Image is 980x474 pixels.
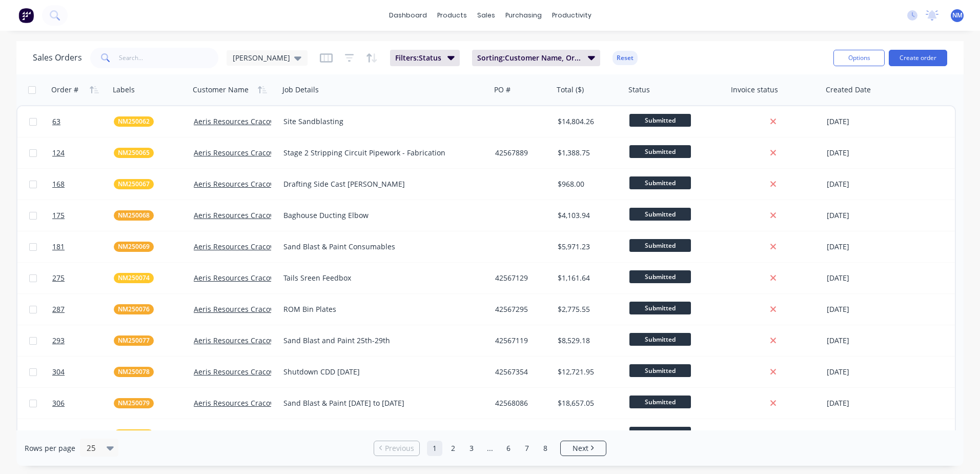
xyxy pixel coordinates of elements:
div: products [432,8,472,23]
div: Sand Blast and Paint 25th-29th [283,335,477,346]
a: Page 2 [445,441,461,456]
span: Next [573,443,588,453]
a: Jump forward [482,441,498,456]
div: $8,529.18 [558,335,618,346]
button: NM250065 [114,148,154,158]
div: sales [472,8,500,23]
div: 42567889 [495,148,547,158]
span: NM250068 [118,210,150,221]
div: 42567119 [495,335,547,346]
a: Aeris Resources Cracow Operations [194,398,316,408]
div: [DATE] [827,429,903,440]
a: Aeris Resources Cracow Operations [194,335,316,345]
a: 275 [52,263,114,293]
div: PO # [494,85,511,95]
h1: Sales Orders [33,53,82,63]
span: [PERSON_NAME] [233,52,290,63]
span: 275 [52,273,65,283]
span: NM250076 [118,304,150,314]
div: Total ($) [557,85,584,95]
div: $1,388.75 [558,148,618,158]
a: 181 [52,231,114,262]
a: 63 [52,106,114,137]
div: [DATE] [827,179,903,189]
div: $1,161.64 [558,273,618,283]
span: Submitted [629,364,691,377]
a: Next page [561,443,606,453]
div: [DATE] [827,398,903,408]
span: Previous [385,443,414,453]
div: [DATE] [827,242,903,252]
span: NM250067 [118,179,150,189]
div: productivity [547,8,597,23]
div: $2,775.55 [558,304,618,314]
span: NM250069 [118,242,150,252]
div: Stage 2 Stripping Circuit Pipework - Fabrication [283,148,477,158]
span: 175 [52,210,65,221]
span: 293 [52,335,65,346]
a: Aeris Resources Cracow Operations [194,210,316,220]
a: Aeris Resources Cracow Operations [194,273,316,283]
div: purchasing [500,8,547,23]
div: Labels [113,85,135,95]
a: Page 3 [464,441,479,456]
div: [DATE] [827,148,903,158]
span: NM250077 [118,335,150,346]
span: 304 [52,367,65,377]
span: NM250065 [118,148,150,158]
div: Baghouse Ducting Elbow [283,210,477,221]
div: $18,657.05 [558,398,618,408]
div: [DATE] [827,116,903,127]
div: Order # [51,85,78,95]
span: 63 [52,116,60,127]
div: Stripping Circuit Pipe Installation [283,429,477,440]
a: dashboard [384,8,432,23]
span: Submitted [629,333,691,346]
span: 306 [52,398,65,408]
div: $14,804.26 [558,116,618,127]
button: Create order [889,50,947,66]
span: Submitted [629,114,691,127]
div: [DATE] [827,335,903,346]
a: Page 7 [519,441,535,456]
div: $5,971.23 [558,242,618,252]
div: $3,873.61 [558,429,618,440]
a: 307 [52,419,114,450]
button: NM250062 [114,116,154,127]
div: $4,103.94 [558,210,618,221]
span: 181 [52,242,65,252]
button: Sorting:Customer Name, Order # [472,50,600,66]
div: Shutdown CDD [DATE] [283,367,477,377]
div: Sand Blast & Paint [DATE] to [DATE] [283,398,477,408]
span: 168 [52,179,65,189]
button: NM250067 [114,179,154,189]
div: [DATE] [827,273,903,283]
a: Page 1 is your current page [427,441,442,456]
div: Status [628,85,650,95]
span: 307 [52,429,65,440]
span: 287 [52,304,65,314]
button: Reset [612,51,638,65]
button: NM250069 [114,242,154,252]
span: Rows per page [25,443,75,453]
span: Sorting: Customer Name, Order # [477,53,582,63]
a: 306 [52,388,114,419]
span: Filters: Status [395,53,441,63]
span: Submitted [629,302,691,314]
a: Aeris Resources Cracow Operations [194,116,316,126]
div: Sand Blast & Paint Consumables [283,242,477,252]
div: [DATE] [827,367,903,377]
span: Submitted [629,396,691,408]
div: ROM Bin Plates [283,304,477,314]
ul: Pagination [370,441,610,456]
a: Aeris Resources Cracow Operations [194,429,316,439]
span: NM250078 [118,367,150,377]
div: [DATE] [827,210,903,221]
div: Tails Sreen Feedbox [283,273,477,283]
span: Submitted [629,176,691,189]
div: Customer Name [193,85,249,95]
a: 175 [52,200,114,231]
div: Job Details [282,85,319,95]
span: Submitted [629,427,691,440]
span: NM250062 [118,116,150,127]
